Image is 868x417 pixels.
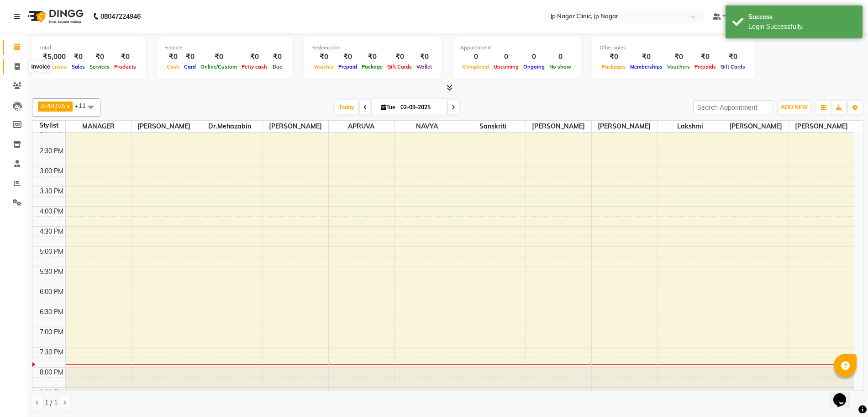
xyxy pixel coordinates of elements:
[718,64,747,70] span: Gift Cards
[779,101,810,114] button: ADD NEW
[781,104,808,111] span: ADD NEW
[41,102,66,110] span: APRUVA
[182,52,198,62] div: ₹0
[628,52,665,62] div: ₹0
[718,52,747,62] div: ₹0
[269,52,285,62] div: ₹0
[38,267,65,277] div: 5:30 PM
[38,227,65,236] div: 4:30 PM
[87,64,112,70] span: Services
[164,44,285,52] div: Finance
[198,52,239,62] div: ₹0
[29,61,52,72] div: Invoice
[693,100,773,114] input: Search Appointment
[385,64,414,70] span: Gift Cards
[491,64,521,70] span: Upcoming
[600,64,628,70] span: Packages
[164,52,182,62] div: ₹0
[270,64,284,70] span: Due
[38,187,65,196] div: 3:30 PM
[658,121,723,132] span: lakshmi
[164,64,182,70] span: Cash
[38,347,65,357] div: 7:30 PM
[329,121,394,132] span: APRUVA
[547,64,573,70] span: No show
[112,64,138,70] span: Products
[628,64,665,70] span: Memberships
[547,52,573,62] div: 0
[38,287,65,297] div: 6:00 PM
[38,368,65,377] div: 8:00 PM
[112,52,138,62] div: ₹0
[395,121,460,132] span: NAVYA
[336,64,359,70] span: Prepaid
[665,64,692,70] span: Vouchers
[830,380,859,408] iframe: chat widget
[38,146,65,156] div: 2:30 PM
[491,52,521,62] div: 0
[692,52,718,62] div: ₹0
[197,121,263,132] span: Dr.Mehazabin
[692,64,718,70] span: Prepaids
[414,52,434,62] div: ₹0
[592,121,657,132] span: [PERSON_NAME]
[38,207,65,216] div: 4:00 PM
[526,121,591,132] span: [PERSON_NAME]
[39,44,138,52] div: Total
[38,388,65,397] div: 8:30 PM
[69,64,87,70] span: Sales
[69,52,87,62] div: ₹0
[359,52,385,62] div: ₹0
[87,52,112,62] div: ₹0
[311,52,336,62] div: ₹0
[311,64,336,70] span: Voucher
[23,4,86,29] img: logo
[414,64,434,70] span: Wallet
[38,166,65,176] div: 3:00 PM
[600,44,747,52] div: Other sales
[359,64,385,70] span: Package
[132,121,197,132] span: [PERSON_NAME]
[748,12,856,22] div: Success
[723,121,789,132] span: [PERSON_NAME]
[38,307,65,317] div: 6:30 PM
[748,22,856,32] div: Login Successfully.
[100,4,141,29] b: 08047224946
[665,52,692,62] div: ₹0
[263,121,328,132] span: [PERSON_NAME]
[460,121,526,132] span: sanskriti
[336,52,359,62] div: ₹0
[521,64,547,70] span: Ongoing
[460,52,491,62] div: 0
[521,52,547,62] div: 0
[398,101,443,114] input: 2025-09-02
[379,104,398,111] span: Tue
[32,121,65,130] div: Stylist
[182,64,198,70] span: Card
[66,121,131,132] span: MANAGER
[385,52,414,62] div: ₹0
[239,52,269,62] div: ₹0
[789,121,855,132] span: [PERSON_NAME]
[335,100,358,114] span: Today
[460,44,573,52] div: Appointment
[600,52,628,62] div: ₹0
[198,64,239,70] span: Online/Custom
[39,52,69,62] div: ₹5,000
[75,102,93,109] span: +11
[311,44,434,52] div: Redemption
[66,102,70,110] a: x
[45,398,58,408] span: 1 / 1
[38,247,65,257] div: 5:00 PM
[38,327,65,337] div: 7:00 PM
[460,64,491,70] span: Completed
[239,64,269,70] span: Petty cash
